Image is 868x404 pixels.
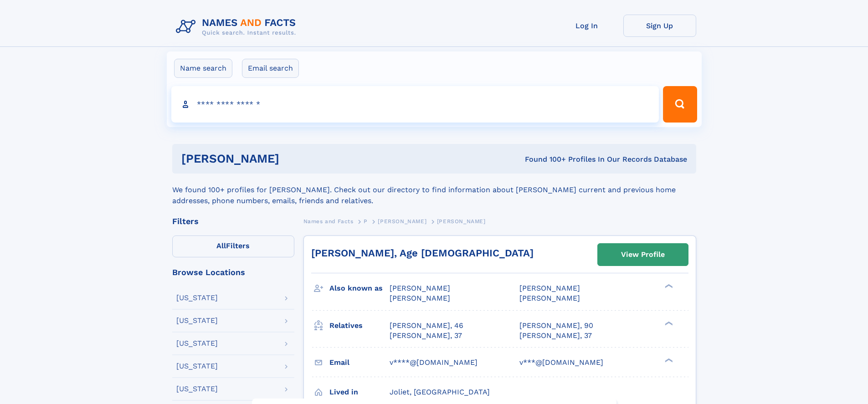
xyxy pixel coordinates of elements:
[176,385,218,393] div: [US_STATE]
[623,15,696,37] a: Sign Up
[378,215,426,227] a: [PERSON_NAME]
[172,174,696,206] div: We found 100+ profiles for [PERSON_NAME]. Check out our directory to find information about [PERS...
[378,218,426,225] span: [PERSON_NAME]
[176,340,218,347] div: [US_STATE]
[174,59,232,78] label: Name search
[364,215,368,227] a: P
[390,284,450,292] span: [PERSON_NAME]
[663,283,673,289] div: ❯
[519,331,592,341] a: [PERSON_NAME], 37
[176,317,218,324] div: [US_STATE]
[329,355,390,370] h3: Email
[519,358,603,367] span: v***@[DOMAIN_NAME]
[242,59,299,78] label: Email search
[176,294,218,302] div: [US_STATE]
[519,321,593,331] a: [PERSON_NAME], 90
[519,294,580,302] span: [PERSON_NAME]
[663,86,697,123] button: Search Button
[390,294,450,302] span: [PERSON_NAME]
[390,388,490,396] span: Joliet, [GEOGRAPHIC_DATA]
[621,244,665,265] div: View Profile
[216,241,226,250] span: All
[598,244,688,266] a: View Profile
[663,320,673,326] div: ❯
[171,86,659,123] input: search input
[390,331,462,341] a: [PERSON_NAME], 37
[437,218,486,225] span: [PERSON_NAME]
[519,284,580,292] span: [PERSON_NAME]
[329,318,390,333] h3: Relatives
[550,15,623,37] a: Log In
[311,247,534,259] a: [PERSON_NAME], Age [DEMOGRAPHIC_DATA]
[663,357,673,363] div: ❯
[364,218,368,225] span: P
[303,215,354,227] a: Names and Facts
[329,384,390,400] h3: Lived in
[402,154,687,164] div: Found 100+ Profiles In Our Records Database
[172,268,294,276] div: Browse Locations
[172,235,294,257] label: Filters
[181,153,402,164] h1: [PERSON_NAME]
[172,15,303,39] img: Logo Names and Facts
[172,217,294,225] div: Filters
[390,321,463,331] a: [PERSON_NAME], 46
[176,363,218,370] div: [US_STATE]
[329,281,390,296] h3: Also known as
